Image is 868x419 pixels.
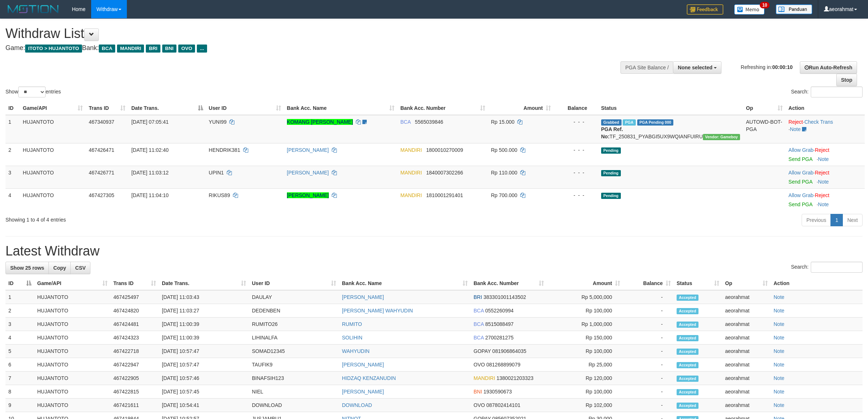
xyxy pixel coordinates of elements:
[485,335,514,341] span: Copy 2700281275 to clipboard
[131,119,168,125] span: [DATE] 07:05:41
[722,358,771,372] td: aeorahmat
[789,192,813,198] a: Allow Grab
[774,389,785,395] a: Note
[734,4,765,15] img: Button%20Memo.svg
[110,277,159,290] th: Trans ID: activate to sort column ascending
[789,179,812,185] a: Send PGA
[774,362,785,368] a: Note
[110,399,159,412] td: 467421611
[623,345,674,358] td: -
[674,277,722,290] th: Status: activate to sort column ascending
[110,345,159,358] td: 467422718
[678,65,712,70] span: None selected
[677,308,698,314] span: Accepted
[287,170,329,176] a: [PERSON_NAME]
[128,101,206,115] th: Date Trans.: activate to sort column descending
[491,119,515,125] span: Rp 15.000
[10,265,44,271] span: Show 25 rows
[547,399,623,412] td: Rp 102,000
[818,156,829,162] a: Note
[722,290,771,304] td: aeorahmat
[771,277,863,290] th: Action
[474,335,484,341] span: BCA
[20,166,86,188] td: HUJANTOTO
[131,192,168,198] span: [DATE] 11:04:10
[75,265,86,271] span: CSV
[287,119,353,125] a: KOMANG [PERSON_NAME]
[18,87,46,97] select: Showentries
[547,372,623,385] td: Rp 120,000
[620,61,673,74] div: PGA Site Balance /
[342,389,384,395] a: [PERSON_NAME]
[557,169,595,176] div: - - -
[5,318,34,331] td: 3
[471,277,547,290] th: Bank Acc. Number: activate to sort column ascending
[342,294,384,300] a: [PERSON_NAME]
[786,188,865,211] td: ·
[159,331,249,345] td: [DATE] 11:00:39
[426,192,463,198] span: Copy 1810001291401 to clipboard
[790,126,801,132] a: Note
[48,262,71,274] a: Copy
[623,290,674,304] td: -
[623,318,674,331] td: -
[5,304,34,318] td: 2
[89,119,114,125] span: 467340937
[209,147,240,153] span: HENDRIK381
[703,134,740,140] span: Vendor URL: https://payment21.1velocity.biz
[743,101,786,115] th: Op: activate to sort column ascending
[598,101,743,115] th: Status
[815,147,829,153] a: Reject
[811,87,863,97] input: Search:
[637,119,674,126] span: PGA Pending
[34,318,110,331] td: HUJANTOTO
[601,147,621,154] span: Pending
[677,295,698,301] span: Accepted
[159,277,249,290] th: Date Trans.: activate to sort column ascending
[209,170,224,176] span: UPIN1
[5,115,20,143] td: 1
[400,192,422,198] span: MANDIRI
[20,115,86,143] td: HUJANTOTO
[159,345,249,358] td: [DATE] 10:57:47
[53,265,66,271] span: Copy
[547,331,623,345] td: Rp 150,000
[547,318,623,331] td: Rp 1,000,000
[34,290,110,304] td: HUJANTOTO
[741,64,793,70] span: Refreshing in:
[491,170,517,176] span: Rp 110.000
[722,318,771,331] td: aeorahmat
[491,192,517,198] span: Rp 700.000
[89,170,114,176] span: 467426771
[598,115,743,143] td: TF_250831_PYABGI5UX9WQIANFUIRU
[802,214,831,226] a: Previous
[20,101,86,115] th: Game/API: activate to sort column ascending
[34,345,110,358] td: HUJANTOTO
[774,294,785,300] a: Note
[34,331,110,345] td: HUJANTOTO
[483,294,526,300] span: Copy 383301001143502 to clipboard
[5,143,20,166] td: 2
[842,214,863,226] a: Next
[791,262,863,273] label: Search:
[159,304,249,318] td: [DATE] 11:03:27
[25,45,82,53] span: ITOTO > HUJANTOTO
[789,156,812,162] a: Send PGA
[673,61,721,74] button: None selected
[818,179,829,185] a: Note
[677,362,698,368] span: Accepted
[99,45,115,53] span: BCA
[623,358,674,372] td: -
[760,2,770,8] span: 10
[677,389,698,395] span: Accepted
[110,304,159,318] td: 467424820
[774,321,785,327] a: Note
[5,372,34,385] td: 7
[485,321,514,327] span: Copy 8515088497 to clipboard
[774,402,785,408] a: Note
[249,372,339,385] td: BINAFSIH123
[623,119,635,126] span: Marked by aeosalim
[483,389,512,395] span: Copy 1930590673 to clipboard
[601,170,621,176] span: Pending
[5,166,20,188] td: 3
